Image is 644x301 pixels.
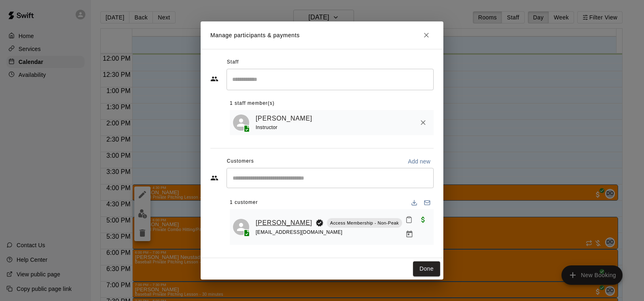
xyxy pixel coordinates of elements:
svg: Customers [210,174,218,182]
span: [EMAIL_ADDRESS][DOMAIN_NAME] [256,229,343,235]
span: Customers [227,155,254,168]
p: Add new [408,157,430,165]
button: Download list [408,196,421,209]
div: Start typing to search customers... [227,168,434,188]
div: Search staff [227,69,434,90]
button: Add new [405,155,434,168]
div: Dave Osteen [233,114,249,131]
span: 1 customer [230,196,258,209]
button: Done [413,261,440,276]
span: Paid with Card [416,216,430,223]
svg: Booking Owner [316,219,324,227]
button: Close [419,28,434,42]
button: Remove [416,115,430,130]
div: Ramsey Arthachinda [233,219,249,235]
button: Email participants [421,196,434,209]
button: Manage bookings & payment [402,227,417,242]
span: 1 staff member(s) [230,97,275,110]
a: [PERSON_NAME] [256,113,312,124]
a: [PERSON_NAME] [256,218,312,228]
svg: Staff [210,75,218,83]
span: Instructor [256,125,278,130]
p: Access Membership - Non-Peak [330,220,399,227]
button: Mark attendance [402,213,416,227]
span: Staff [227,56,239,69]
p: Manage participants & payments [210,31,300,40]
